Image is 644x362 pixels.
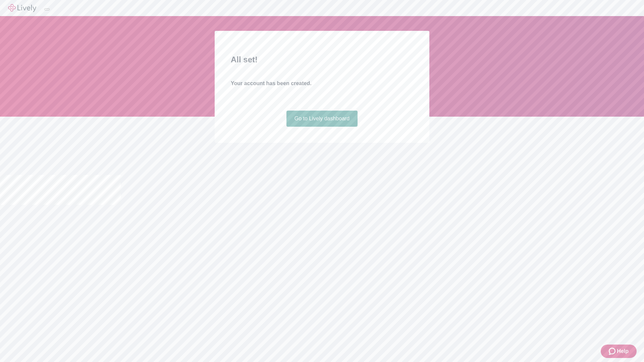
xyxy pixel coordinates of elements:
[286,111,358,127] a: Go to Lively dashboard
[44,8,50,10] button: Log out
[601,345,637,358] button: Zendesk support iconHelp
[231,54,413,66] h2: All set!
[8,4,36,12] img: Lively
[609,347,617,355] svg: Zendesk support icon
[231,79,413,87] h4: Your account has been created.
[617,347,629,355] span: Help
